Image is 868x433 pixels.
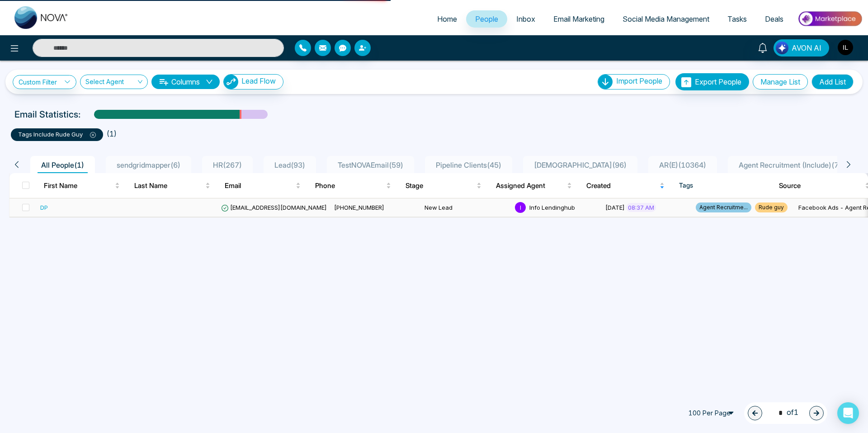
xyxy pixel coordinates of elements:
button: Manage List [753,74,808,89]
a: Email Marketing [544,10,613,28]
span: Info Lendinghub [529,204,575,211]
span: First Name [44,180,113,191]
span: Export People [695,77,741,86]
button: Lead Flow [223,74,283,89]
a: Inbox [507,10,544,28]
th: First Name [37,173,127,198]
span: Email Marketing [553,14,604,24]
a: Deals [756,10,793,28]
span: Last Name [134,180,203,191]
span: [DEMOGRAPHIC_DATA] ( 96 ) [530,160,630,169]
span: TestNOVAEmail ( 59 ) [334,160,407,169]
th: Phone [308,173,398,198]
button: AVON AI [774,39,829,56]
th: Stage [398,173,489,198]
a: Tasks [718,10,756,28]
span: Home [437,14,457,24]
span: Created [586,180,658,191]
span: HR ( 267 ) [209,160,245,169]
span: Phone [315,180,384,191]
span: Inbox [516,14,535,24]
img: Lead Flow [776,42,788,54]
img: Lead Flow [224,75,238,89]
span: AVON AI [792,42,821,53]
img: User Avatar [838,40,853,55]
span: 08:37 AM [626,203,656,212]
p: tags include Rude guy [18,130,96,139]
span: of 1 [773,407,798,419]
span: [PHONE_NUMBER] [334,204,384,211]
a: Lead FlowLead Flow [220,74,283,89]
span: People [475,14,498,24]
span: [DATE] [605,204,625,211]
span: Email [225,180,294,191]
span: Tasks [727,14,747,24]
th: Email [217,173,308,198]
span: All People ( 1 ) [38,160,88,169]
td: New Lead [421,198,511,217]
div: DP [40,203,48,212]
span: AR(E) ( 10364 ) [656,160,710,169]
span: Pipeline Clients ( 45 ) [432,160,505,169]
button: Columnsdown [151,75,220,89]
span: Import People [616,76,662,85]
button: Add List [811,74,854,89]
span: down [206,78,213,85]
p: Email Statistics: [14,108,80,121]
span: Assigned Agent [496,180,565,191]
span: Stage [406,180,475,191]
button: Export People [675,73,749,90]
span: 100 Per Page [686,406,741,420]
th: Assigned Agent [489,173,579,198]
img: Nova CRM Logo [14,6,69,29]
li: ( 1 ) [107,128,117,139]
span: I [515,202,526,213]
div: Open Intercom Messenger [837,402,859,424]
a: Home [428,10,466,28]
span: Lead ( 93 ) [271,160,309,169]
th: Last Name [127,173,217,198]
span: Social Media Management [623,14,709,24]
img: Market-place.gif [797,9,863,29]
span: Agent Recruitme... [696,202,751,212]
span: Source [779,180,863,191]
span: Rude guy [755,202,788,212]
span: sendgridmapper ( 6 ) [113,160,184,169]
th: Tags [672,173,772,198]
a: Social Media Management [613,10,718,28]
span: [EMAIL_ADDRESS][DOMAIN_NAME] [221,204,327,211]
a: People [466,10,507,28]
span: Agent Recruitment (Include) ( 775 ) [735,160,854,169]
a: Custom Filter [13,75,76,89]
span: Deals [765,14,783,24]
span: Lead Flow [241,76,276,85]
